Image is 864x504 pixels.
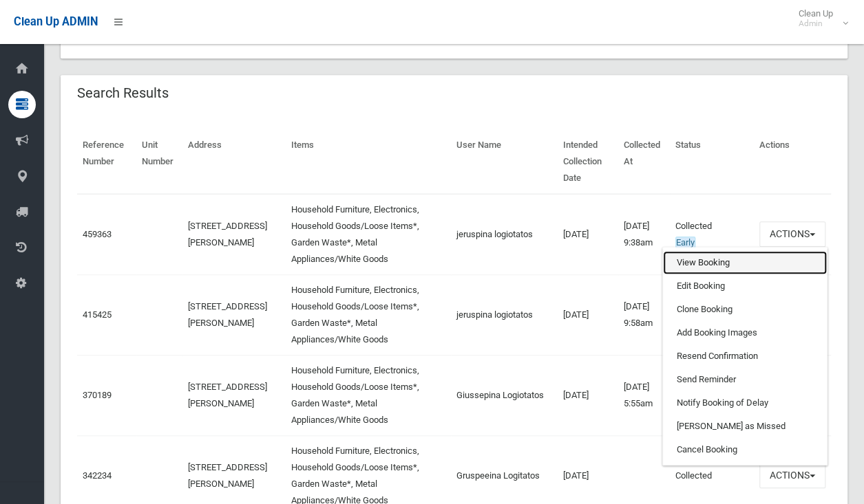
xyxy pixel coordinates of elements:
[663,321,827,344] a: Add Booking Images
[663,415,827,438] a: [PERSON_NAME] as Missed
[663,368,827,391] a: Send Reminder
[618,130,670,194] th: Collected At
[558,274,618,355] td: [DATE]
[451,355,557,435] td: Giussepina Logiotatos
[83,390,112,400] a: 370189
[83,470,112,481] a: 342234
[663,251,827,274] a: View Booking
[792,8,847,29] span: Clean Up
[188,221,267,248] a: [STREET_ADDRESS][PERSON_NAME]
[188,462,267,489] a: [STREET_ADDRESS][PERSON_NAME]
[558,130,618,194] th: Intended Collection Date
[759,463,825,488] button: Actions
[77,130,136,194] th: Reference Number
[759,221,825,247] button: Actions
[618,274,670,355] td: [DATE] 9:58am
[663,298,827,321] a: Clone Booking
[188,382,267,408] a: [STREET_ADDRESS][PERSON_NAME]
[83,309,112,320] a: 415425
[663,438,827,461] a: Cancel Booking
[670,130,754,194] th: Status
[558,194,618,275] td: [DATE]
[286,130,451,194] th: Items
[182,130,286,194] th: Address
[286,355,451,435] td: Household Furniture, Electronics, Household Goods/Loose Items*, Garden Waste*, Metal Appliances/W...
[799,19,833,29] small: Admin
[663,344,827,368] a: Resend Confirmation
[83,229,112,239] a: 459363
[675,237,695,248] span: Early
[451,194,557,275] td: jeruspina logiotatos
[558,355,618,435] td: [DATE]
[286,194,451,275] td: Household Furniture, Electronics, Household Goods/Loose Items*, Garden Waste*, Metal Appliances/W...
[754,130,831,194] th: Actions
[451,130,557,194] th: User Name
[136,130,182,194] th: Unit Number
[618,355,670,435] td: [DATE] 5:55am
[618,194,670,275] td: [DATE] 9:38am
[451,274,557,355] td: jeruspina logiotatos
[663,391,827,415] a: Notify Booking of Delay
[670,194,754,275] td: Collected
[61,80,185,107] header: Search Results
[286,274,451,355] td: Household Furniture, Electronics, Household Goods/Loose Items*, Garden Waste*, Metal Appliances/W...
[188,301,267,328] a: [STREET_ADDRESS][PERSON_NAME]
[663,274,827,298] a: Edit Booking
[14,15,98,28] span: Clean Up ADMIN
